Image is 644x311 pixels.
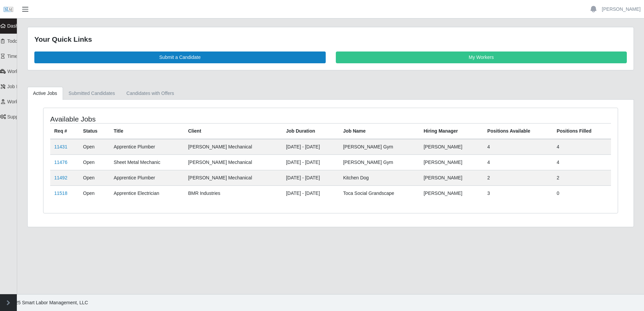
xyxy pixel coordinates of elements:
[184,154,282,170] td: [PERSON_NAME] Mechanical
[184,185,282,201] td: BMR Industries
[27,87,63,100] a: Active Jobs
[79,185,110,201] td: Open
[109,170,184,185] td: Apprentice Plumber
[121,87,180,100] a: Candidates with Offers
[109,123,184,139] th: Title
[483,139,553,155] td: 4
[109,185,184,201] td: Apprentice Electrician
[184,139,282,155] td: [PERSON_NAME] Mechanical
[50,115,278,123] h4: Available Jobs
[553,123,611,139] th: Positions Filled
[553,185,611,201] td: 0
[282,123,339,139] th: Job Duration
[79,170,110,185] td: Open
[336,51,627,63] a: My Workers
[7,23,31,29] span: Dashboard
[34,34,627,45] div: Your Quick Links
[553,139,611,155] td: 4
[282,170,339,185] td: [DATE] - [DATE]
[54,144,67,149] a: 11431
[79,123,110,139] th: Status
[7,84,36,89] span: Job Requests
[79,154,110,170] td: Open
[483,154,553,170] td: 4
[54,175,67,180] a: 11492
[483,170,553,185] td: 2
[7,114,43,119] span: Supplier Settings
[5,300,88,305] span: © 2025 Smart Labor Management, LLC
[109,139,184,155] td: Apprentice Plumber
[79,139,110,155] td: Open
[420,185,483,201] td: [PERSON_NAME]
[483,185,553,201] td: 3
[7,69,48,74] span: Worker Timesheets
[50,123,79,139] th: Req #
[339,170,420,185] td: Kitchen Dog
[282,139,339,155] td: [DATE] - [DATE]
[602,6,641,13] a: [PERSON_NAME]
[420,123,483,139] th: Hiring Manager
[7,99,25,104] span: Workers
[54,191,67,196] a: 11518
[34,51,326,63] a: Submit a Candidate
[109,154,184,170] td: Sheet Metal Mechanic
[483,123,553,139] th: Positions Available
[339,185,420,201] td: Toca Social Grandscape
[7,54,32,59] span: Timesheets
[339,154,420,170] td: [PERSON_NAME] Gym
[63,87,121,100] a: Submitted Candidates
[184,170,282,185] td: [PERSON_NAME] Mechanical
[7,38,18,44] span: Todo
[420,170,483,185] td: [PERSON_NAME]
[420,139,483,155] td: [PERSON_NAME]
[54,160,67,165] a: 11476
[339,123,420,139] th: Job Name
[339,139,420,155] td: [PERSON_NAME] Gym
[553,154,611,170] td: 4
[282,154,339,170] td: [DATE] - [DATE]
[420,154,483,170] td: [PERSON_NAME]
[282,185,339,201] td: [DATE] - [DATE]
[184,123,282,139] th: Client
[3,4,13,14] img: SLM Logo
[553,170,611,185] td: 2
